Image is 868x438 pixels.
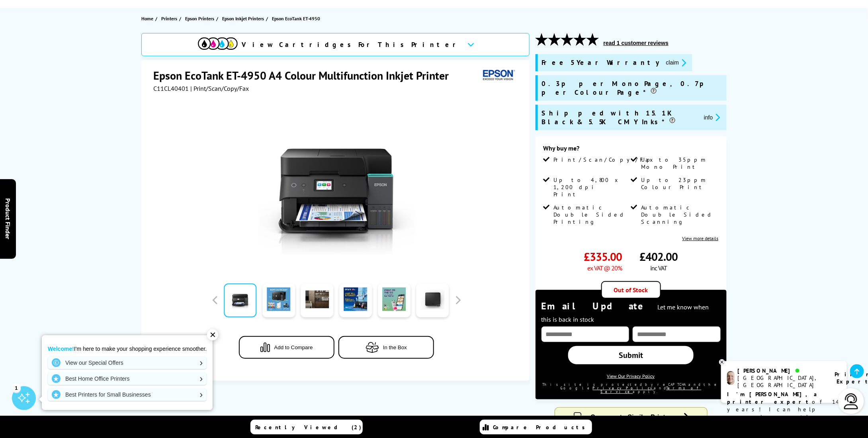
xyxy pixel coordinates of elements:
[554,176,629,198] span: Up to 4,800 x 1,200 dpi Print
[153,84,189,92] span: C11CL40401
[207,329,218,340] div: ✕
[239,336,334,359] button: Add to Compare
[185,14,214,23] span: Epson Printers
[190,84,249,92] span: | Print/Scan/Copy/Fax
[256,424,362,431] span: Recently Viewed (2)
[272,14,320,23] span: Epson EcoTank ET-4950
[161,14,177,23] span: Printers
[601,39,671,47] button: read 1 customer reviews
[141,14,153,23] span: Home
[682,235,719,241] a: View more details
[588,264,622,272] span: ex VAT @ 20%
[641,176,717,191] span: Up to 23ppm Colour Print
[338,336,434,359] button: In the Box
[738,367,825,374] div: [PERSON_NAME]
[542,383,721,393] div: This site is protected by reCAPTCHA and the Google and apply.
[274,344,313,350] span: Add to Compare
[48,388,207,401] a: Best Printers for Small Businesses
[584,249,622,264] span: £335.00
[590,414,675,420] span: Compare to Similar Printers
[480,420,592,434] a: Compare Products
[843,393,859,409] img: user-headset-light.svg
[651,264,667,272] span: inc VAT
[222,14,266,23] a: Epson Inkjet Printers
[543,144,719,156] div: Why buy me?
[664,58,689,67] button: promo-description
[161,14,179,23] a: Printers
[542,303,709,323] span: Let me know when this is back in stock
[48,345,207,352] p: I'm here to make your shopping experience smoother.
[542,58,660,67] span: Free 5 Year Warranty
[542,300,721,325] div: Email Update
[593,386,654,390] a: Privacy Policy
[727,371,735,385] img: ashley-livechat.png
[493,424,589,431] span: Compare Products
[640,249,678,264] span: £402.00
[48,346,74,352] strong: Welcome!
[242,40,461,49] span: View Cartridges For This Printer
[4,199,12,240] span: Product Finder
[222,14,264,23] span: Epson Inkjet Printers
[601,281,661,299] div: Out of Stock
[258,108,414,264] img: Epson EcoTank ET-4950
[48,372,207,385] a: Best Home Office Printers
[141,14,155,23] a: Home
[555,408,707,427] button: Compare to Similar Printers
[272,14,322,23] a: Epson EcoTank ET-4950
[198,37,238,50] img: cmyk-icon.svg
[702,113,723,122] button: promo-description
[568,346,694,364] a: Submit
[250,420,363,434] a: Recently Viewed (2)
[542,79,723,97] span: 0.3p per Mono Page, 0.7p per Colour Page*
[542,109,698,126] span: Shipped with 15.1K Black & 5.5K CMY Inks*
[738,374,825,389] div: [GEOGRAPHIC_DATA], [GEOGRAPHIC_DATA]
[641,156,717,170] span: Up to 35ppm Mono Print
[48,356,207,369] a: View our Special Offers
[480,68,516,83] img: Epson
[554,156,656,163] span: Print/Scan/Copy/Fax
[383,344,407,350] span: In the Box
[727,391,841,428] p: of 14 years! I can help you choose the right product
[607,373,655,379] a: View Our Privacy Policy
[601,386,702,394] a: Terms of Service
[12,383,21,392] div: 1
[641,204,717,225] span: Automatic Double Sided Scanning
[554,204,629,225] span: Automatic Double Sided Printing
[727,391,820,405] b: I'm [PERSON_NAME], a printer expert
[185,14,216,23] a: Epson Printers
[153,68,457,83] h1: Epson EcoTank ET-4950 A4 Colour Multifunction Inkjet Printer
